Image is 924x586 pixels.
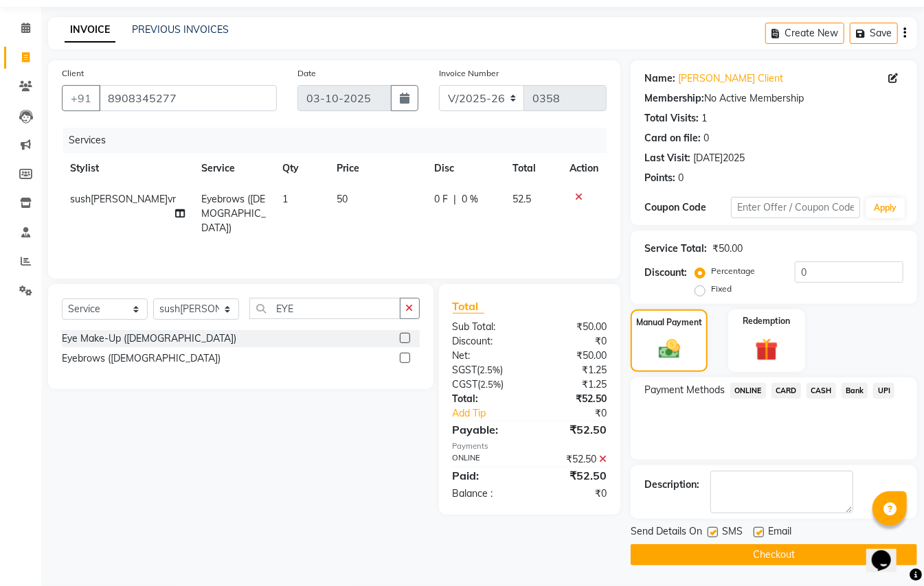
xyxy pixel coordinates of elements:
div: ONLINE [442,452,530,467]
span: CASH [807,383,836,399]
iframe: chat widget [866,531,910,572]
div: Eye Make-Up ([DEMOGRAPHIC_DATA]) [62,331,236,346]
span: UPI [873,383,894,399]
div: ₹50.00 [530,320,617,334]
div: Sub Total: [442,320,530,334]
span: ONLINE [730,383,766,399]
div: Payments [453,441,607,452]
div: Discount: [442,334,530,349]
span: SGST [453,364,477,376]
label: Invoice Number [439,67,499,80]
div: ₹0 [544,406,617,421]
div: Membership: [644,91,704,106]
div: ( ) [442,377,530,392]
span: Eyebrows ([DEMOGRAPHIC_DATA]) [201,193,266,234]
span: Payment Methods [644,383,725,397]
input: Search or Scan [249,298,401,319]
input: Enter Offer / Coupon Code [731,197,860,218]
button: Create New [765,23,844,44]
span: 52.5 [512,193,531,205]
button: Checkout [631,544,917,565]
span: Bank [842,383,868,399]
div: Card on file: [644,131,701,145]
div: [DATE]2025 [693,151,745,165]
div: Total Visits: [644,111,699,126]
input: Search by Name/Mobile/Email/Code [99,85,277,111]
div: 0 [703,131,709,145]
div: Description: [644,478,699,492]
label: Percentage [711,265,755,277]
span: CGST [453,378,478,390]
div: Name: [644,71,675,86]
div: Net: [442,349,530,363]
span: sush[PERSON_NAME]vr [70,193,176,205]
div: ₹52.50 [530,421,617,438]
div: Service Total: [644,242,707,256]
th: Stylist [62,153,193,184]
span: 50 [337,193,348,205]
th: Action [561,153,607,184]
span: Email [768,524,791,541]
a: Add Tip [442,406,545,421]
div: ₹1.25 [530,363,617,377]
a: [PERSON_NAME] Client [678,71,783,86]
button: Save [850,23,898,44]
label: Redemption [743,315,790,327]
th: Qty [274,153,328,184]
div: No Active Membership [644,91,903,106]
label: Client [62,67,84,80]
span: 2.5% [481,379,502,390]
a: PREVIOUS INVOICES [132,23,229,36]
div: Coupon Code [644,200,731,215]
div: Payable: [442,421,530,438]
div: ₹50.00 [712,242,743,256]
span: | [453,192,456,207]
div: Last Visit: [644,151,690,165]
div: ₹1.25 [530,377,617,392]
button: +91 [62,85,100,111]
div: ₹52.50 [530,467,617,484]
label: Date [297,67,316,80]
span: 2.5% [480,364,501,375]
span: SMS [722,524,743,541]
div: Discount: [644,266,687,280]
span: 1 [282,193,288,205]
th: Service [193,153,274,184]
span: 0 F [434,192,448,207]
span: Send Details On [631,524,702,541]
span: 0 % [462,192,478,207]
div: ₹52.50 [530,392,617,406]
div: ₹50.00 [530,349,617,363]
img: _cash.svg [652,337,687,362]
div: Services [63,128,617,153]
div: ₹52.50 [530,452,617,467]
div: 1 [701,111,707,126]
div: Paid: [442,467,530,484]
div: Total: [442,392,530,406]
div: ₹0 [530,487,617,501]
a: INVOICE [65,18,115,43]
span: CARD [771,383,801,399]
div: Points: [644,171,675,185]
div: 0 [678,171,684,185]
div: Eyebrows ([DEMOGRAPHIC_DATA]) [62,351,221,366]
div: ( ) [442,363,530,377]
div: ₹0 [530,334,617,349]
label: Fixed [711,283,732,295]
span: Total [453,299,484,314]
div: Balance : [442,487,530,501]
button: Apply [866,198,905,218]
th: Price [328,153,425,184]
img: _gift.svg [748,336,785,364]
label: Manual Payment [636,316,702,329]
th: Total [504,153,561,184]
th: Disc [426,153,505,184]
